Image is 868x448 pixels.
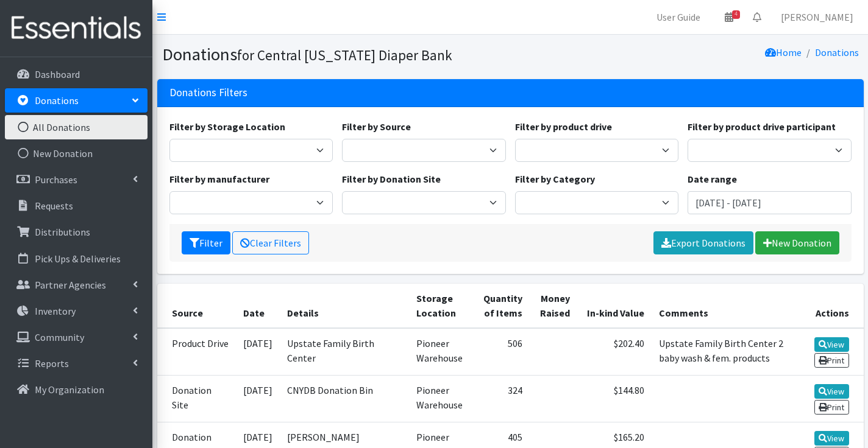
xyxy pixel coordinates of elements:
h1: Donations [162,44,506,65]
label: Filter by Source [342,119,411,134]
th: Storage Location [409,284,473,328]
label: Date range [688,172,737,186]
td: $202.40 [577,328,652,376]
p: Purchases [35,173,77,186]
a: Partner Agencies [5,273,148,297]
a: Dashboard [5,62,148,86]
p: Partner Agencies [35,279,106,291]
a: Requests [5,194,148,218]
th: Source [157,284,237,328]
p: Donations [35,94,79,107]
p: Pick Ups & Deliveries [35,253,121,265]
a: Distributions [5,220,148,244]
a: Reports [5,351,148,376]
span: 4 [732,10,740,19]
label: Filter by Donation Site [342,172,441,186]
label: Filter by manufacturer [169,172,269,186]
a: All Donations [5,115,148,139]
a: User Guide [647,5,710,29]
a: Donations [815,46,859,58]
th: Actions [805,284,863,328]
a: Community [5,325,148,349]
p: Reports [35,357,69,369]
td: [DATE] [236,328,280,376]
a: New Donation [5,141,148,166]
td: Pioneer Warehouse [409,375,473,422]
a: Home [765,46,802,58]
h3: Donations Filters [169,86,247,99]
a: My Organization [5,377,148,402]
a: Print [814,400,849,415]
a: Purchases [5,167,148,192]
td: 324 [473,375,530,422]
a: Print [814,353,849,368]
th: Quantity of Items [473,284,530,328]
a: View [814,431,849,446]
label: Filter by product drive participant [688,119,836,134]
td: Upstate Family Birth Center 2 baby wash & fem. products [652,328,805,376]
td: Upstate Family Birth Center [280,328,408,376]
a: Pick Ups & Deliveries [5,247,148,271]
th: Money Raised [530,284,577,328]
label: Filter by Category [515,172,595,186]
input: January 1, 2011 - December 31, 2011 [688,191,852,214]
label: Filter by product drive [515,119,612,134]
a: New Donation [755,231,839,254]
td: CNYDB Donation Bin [280,375,408,422]
label: Filter by Storage Location [169,119,285,134]
button: Filter [182,231,230,254]
p: Community [35,331,84,343]
p: My Organization [35,383,104,396]
th: In-kind Value [577,284,652,328]
a: [PERSON_NAME] [771,5,863,29]
p: Requests [35,200,73,212]
a: Export Donations [653,231,753,254]
a: Clear Filters [232,231,309,254]
td: $144.80 [577,375,652,422]
td: Donation Site [157,375,237,422]
small: for Central [US_STATE] Diaper Bank [237,46,452,64]
a: 4 [715,5,743,29]
td: Product Drive [157,328,237,376]
a: Inventory [5,299,148,323]
img: HumanEssentials [5,8,148,49]
td: Pioneer Warehouse [409,328,473,376]
a: View [814,384,849,399]
th: Date [236,284,280,328]
p: Inventory [35,305,76,317]
td: [DATE] [236,375,280,422]
p: Distributions [35,226,90,238]
p: Dashboard [35,68,80,80]
th: Comments [652,284,805,328]
th: Details [280,284,408,328]
td: 506 [473,328,530,376]
a: View [814,337,849,352]
a: Donations [5,88,148,113]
